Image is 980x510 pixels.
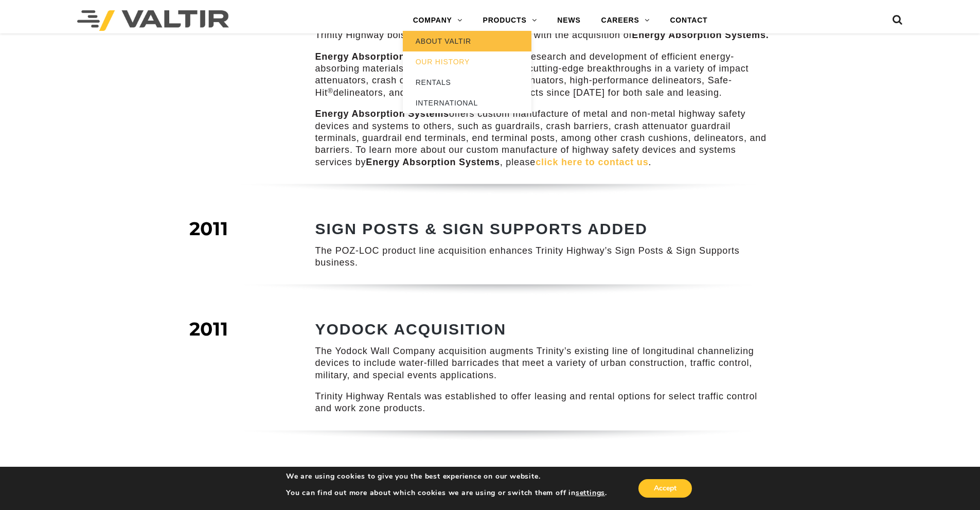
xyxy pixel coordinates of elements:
a: INTERNATIONAL [403,93,531,113]
a: NEWS [547,10,591,31]
strong: Energy Absorption Systems. [632,30,769,40]
p: You can find out more about which cookies we are using or switch them off in . [286,488,607,498]
strong: Energy Absorption Systems [315,109,449,119]
a: OUR HISTORY [403,51,531,72]
button: settings [576,488,605,498]
sup: ® [328,87,333,95]
button: Accept [638,479,692,498]
span: 2011 [189,217,228,240]
a: CONTACT [660,10,718,31]
a: ABOUT VALTIR [403,31,531,51]
p: The POZ-LOC product line acquisition enhances Trinity Highway’s Sign Posts & Sign Supports business. [315,245,771,269]
strong: YODOCK ACQUISITION [315,321,507,338]
p: Trinity Highway bolstered its business in [DATE] with the acquisition of [315,29,771,41]
a: COMPANY [403,10,473,31]
img: Valtir [77,10,229,31]
a: RENTALS [403,72,531,93]
p: offers custom manufacture of metal and non-metal highway safety devices and systems to others, su... [315,108,771,168]
a: PRODUCTS [473,10,547,31]
strong: Energy Absorption Systems [315,51,449,62]
strong: Energy Absorption Systems [366,157,500,167]
strong: SIGN POSTS & SIGN SUPPORTS ADDED [315,220,648,237]
p: is a leader in the research and development of efficient energy-absorbing materials and technolog... [315,51,771,99]
a: CAREERS [591,10,660,31]
p: We are using cookies to give you the best experience on our website. [286,472,607,481]
span: 2017 [189,463,233,486]
a: click here to contact us [536,157,648,167]
p: Trinity Highway Rentals was established to offer leasing and rental options for select traffic co... [315,391,771,415]
p: The Yodock Wall Company acquisition augments Trinity’s existing line of longitudinal channelizing... [315,345,771,381]
span: 2011 [189,318,228,340]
